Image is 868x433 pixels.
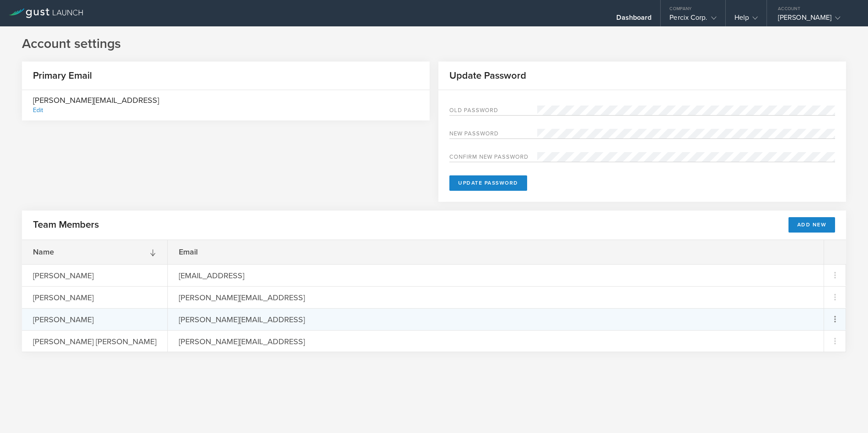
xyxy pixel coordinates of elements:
[33,95,159,116] div: [PERSON_NAME][EMAIL_ADDRESS]
[33,106,43,114] div: Edit
[778,13,853,26] div: [PERSON_NAME]
[22,265,167,286] div: [PERSON_NAME]
[22,309,167,330] div: [PERSON_NAME]
[616,13,651,26] div: Dashboard
[449,108,537,115] label: Old Password
[168,240,243,264] div: Email
[22,287,167,308] div: [PERSON_NAME]
[788,217,835,233] button: Add New
[449,154,537,162] label: Confirm new password
[734,13,758,26] div: Help
[168,287,316,308] div: [PERSON_NAME][EMAIL_ADDRESS]
[168,265,256,286] div: [EMAIL_ADDRESS]
[22,69,92,82] h2: Primary Email
[438,69,526,82] h2: Update Password
[22,240,167,264] div: Name
[669,13,716,26] div: Percix Corp.
[22,331,167,352] div: [PERSON_NAME] [PERSON_NAME]
[824,391,868,433] iframe: Chat Widget
[168,309,316,330] div: [PERSON_NAME][EMAIL_ADDRESS]
[22,35,846,53] h1: Account settings
[449,131,537,138] label: New password
[33,218,99,231] h2: Team Members
[168,331,316,352] div: [PERSON_NAME][EMAIL_ADDRESS]
[449,175,527,191] button: Update Password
